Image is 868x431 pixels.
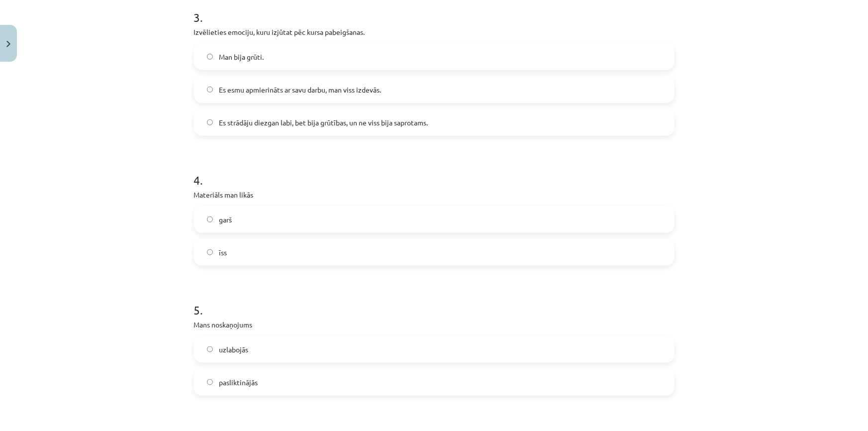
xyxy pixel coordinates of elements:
[219,344,248,355] span: uzlabojās
[194,190,675,200] p: Materiāls man likās
[219,377,258,388] span: pasliktinājās
[219,215,232,225] span: garš
[207,379,213,386] input: pasliktinājās
[207,346,213,353] input: uzlabojās
[194,156,675,187] h1: 4 .
[6,41,10,47] img: icon-close-lesson-0947bae3869378f0d4975bcd49f059093ad1ed9edebbc8119c70593378902aed.svg
[219,247,227,258] span: īss
[194,320,675,330] p: Mans noskaņojums
[219,117,428,128] span: Es strādāju diezgan labi, bet bija grūtības, un ne viss bija saprotams.
[207,87,213,93] input: Es esmu apmierināts ar savu darbu, man viss izdevās.
[194,27,675,37] p: Izvēlieties emociju, kuru izjūtat pēc kursa pabeigšanas.
[207,216,213,223] input: garš
[219,85,381,95] span: Es esmu apmierināts ar savu darbu, man viss izdevās.
[207,54,213,60] input: Man bija grūti.
[219,52,264,62] span: Man bija grūti.
[207,119,213,126] input: Es strādāju diezgan labi, bet bija grūtības, un ne viss bija saprotams.
[194,286,675,317] h1: 5 .
[207,249,213,256] input: īss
